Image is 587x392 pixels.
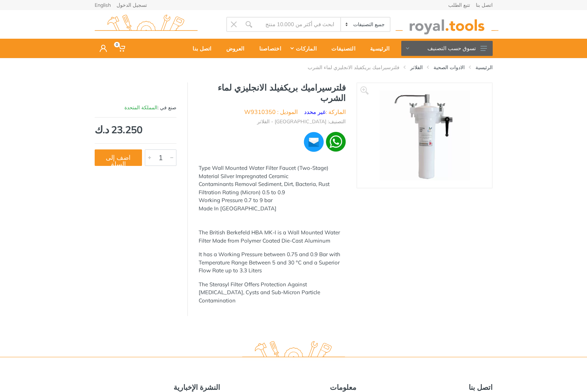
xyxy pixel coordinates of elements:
a: تتبع الطلب [448,3,470,8]
div: Working Pressure 0.7 to 9 bar [199,196,346,205]
li: التصنيف: [GEOGRAPHIC_DATA] - الفلاتر [257,118,346,125]
a: العروض [217,39,250,58]
div: Made In [GEOGRAPHIC_DATA] The Sterasyl Filter Offers Protection Against [MEDICAL_DATA], Cysts and... [199,205,346,305]
div: Material Silver Impregnated Ceramic [199,172,346,181]
select: Category [340,18,389,31]
a: تسجيل الدخول [117,3,147,8]
div: الرئيسية [360,41,394,56]
img: wa.webp [326,132,346,152]
a: الرئيسية [360,39,394,58]
div: Filtration Rating (Micron) 0.5 to 0.9 [199,188,346,197]
div: اختصاصنا [250,41,286,56]
h5: النشرة الإخبارية [95,383,220,392]
div: اتصل بنا [183,41,216,56]
h1: فلترسيراميك بريكفيلد الانجليزي لماء الشرب [199,82,346,103]
img: ma.webp [303,131,325,153]
img: غير محدد [95,86,116,104]
div: Type Wall Mounted Water Filter Faucet (Two-Stage) [199,164,346,172]
a: اختصاصنا [250,39,286,58]
div: 23.250 د.ك [95,125,176,135]
a: 0 [112,39,130,58]
a: اتصل بنا [183,39,216,58]
h5: اتصل بنا [367,383,493,392]
a: غير محدد [304,108,326,115]
h5: معلومات [231,383,356,392]
a: الفلاتر [410,64,423,71]
div: الماركات [286,41,322,56]
img: royal.tools Logo [95,15,198,34]
a: الرئيسية [475,64,493,71]
button: اضف إلى السلة [95,149,142,166]
li: فلترسيراميك بريكفيلد الانجليزي لماء الشرب [297,64,399,71]
li: الموديل : W9310350 [244,107,298,116]
span: المملكة المتحدة [124,104,157,111]
img: royal.tools Logo [396,15,498,34]
nav: breadcrumb [95,64,493,71]
li: الماركة : [304,107,346,116]
img: royal.tools Logo [242,341,345,361]
div: صنع في : [95,104,176,111]
a: التصنيفات [322,39,360,58]
div: العروض [217,41,250,56]
p: The British Berkefeld HBA MK-I is a Wall Mounted Water Filter Made from Polymer Coated Die-Cast A... [199,229,346,245]
a: اتصل بنا [476,3,493,8]
div: Contaminants Removal Sediment, Dirt, Bacteria, Rust [199,180,346,188]
span: 0 [114,42,120,47]
p: It has a Working Pressure between 0.75 and 0.9 Bar with Temperature Range Between 5 and 30 °C and... [199,250,346,275]
div: التصنيفات [322,41,360,56]
a: English [95,3,111,8]
button: تسوق حسب التصنيف [401,41,493,56]
img: Royal Tools - فلترسيراميك بريكفيلد الانجليزي لماء الشرب [379,90,470,181]
input: Site search [256,17,341,32]
a: الادوات الصحية [434,64,465,71]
